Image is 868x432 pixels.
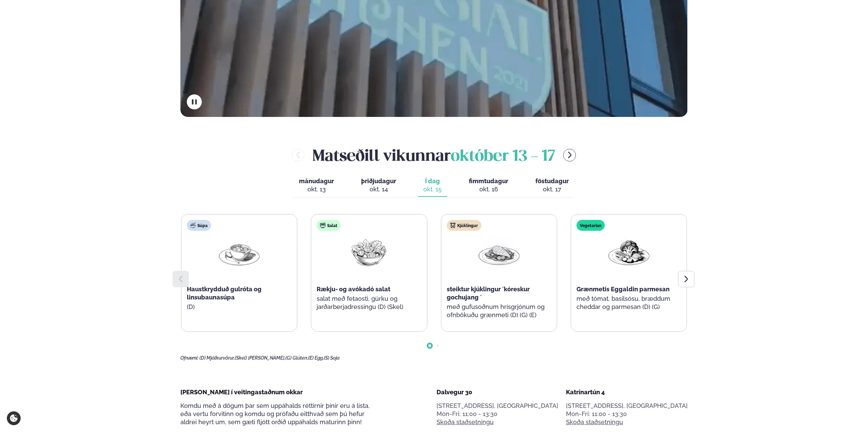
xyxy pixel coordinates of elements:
span: Go to slide 2 [437,344,439,347]
p: [STREET_ADDRESS], [GEOGRAPHIC_DATA] [437,402,558,410]
div: Kjúklingur [447,220,481,231]
a: Skoða staðsetningu [437,418,494,426]
button: mánudagur okt. 13 [294,174,339,197]
div: Mon-Fri: 11:00 - 13:30 [437,410,558,418]
span: föstudagur [535,177,569,185]
button: fimmtudagur okt. 16 [463,174,514,197]
span: Haustkrydduð gulróta og linsubaunasúpa [187,286,262,301]
span: (S) Soja [324,355,340,361]
img: salad.svg [320,223,325,228]
div: Mon-Fri: 11:00 - 13:30 [566,410,688,418]
div: okt. 16 [469,185,508,193]
div: okt. 13 [299,185,334,193]
span: steiktur kjúklingur ´kóreskur gochujang ´ [447,286,530,301]
p: salat með fetaosti, gúrku og jarðarberjadressingu (D) (Skel) [317,295,421,311]
p: með gufusoðnum hrísgrjónum og ofnbökuðu grænmeti (D) (G) (E) [447,303,551,319]
span: þriðjudagur [361,177,396,185]
h2: Matseðill vikunnar [313,144,555,166]
span: (E) Egg, [308,355,324,361]
span: Grænmetis Eggaldin parmesan [577,286,670,293]
div: okt. 17 [535,185,569,193]
p: [STREET_ADDRESS], [GEOGRAPHIC_DATA] [566,402,688,410]
span: mánudagur [299,177,334,185]
span: (G) Glúten, [285,355,308,361]
img: Chicken-breast.png [477,236,521,268]
div: Katrínartún 4 [566,388,688,396]
span: Go to slide 1 [428,344,431,347]
img: Vegan.png [607,236,651,268]
img: Salad.png [347,236,391,268]
button: Í dag okt. 15 [418,174,447,197]
div: okt. 14 [361,185,396,193]
span: Rækju- og avókadó salat [317,286,390,293]
button: menu-btn-right [563,149,576,161]
span: (D) Mjólkurvörur, [199,355,235,361]
span: Í dag [423,177,442,185]
p: (D) [187,303,291,311]
div: Salat [317,220,341,231]
span: [PERSON_NAME] í veitingastaðnum okkar [180,388,303,396]
button: föstudagur okt. 17 [530,174,574,197]
a: Skoða staðsetningu [566,418,623,426]
img: soup.svg [190,223,196,228]
button: þriðjudagur okt. 14 [356,174,402,197]
img: chicken.svg [450,223,456,228]
div: Dalvegur 30 [437,388,558,396]
span: (Skel) [PERSON_NAME], [235,355,285,361]
span: október 13 - 17 [451,149,555,164]
div: Vegetarian [577,220,605,231]
span: Ofnæmi: [180,355,198,361]
div: okt. 15 [423,185,442,193]
div: Súpa [187,220,211,231]
p: með tómat, basilsósu, bræddum cheddar og parmesan (D) (G) [577,295,681,311]
a: Cookie settings [7,411,21,425]
button: menu-btn-left [292,149,304,161]
span: fimmtudagur [469,177,508,185]
span: Komdu með á dögum þar sem uppáhalds réttirnir þínir eru á lista, eða vertu forvitinn og komdu og ... [180,402,370,426]
img: Soup.png [217,236,261,268]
